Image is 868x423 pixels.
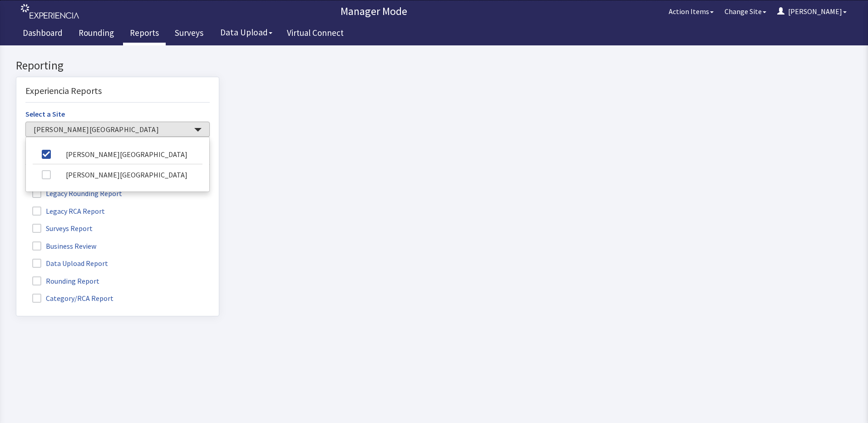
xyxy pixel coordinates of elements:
[663,2,719,20] button: Action Items
[280,23,350,45] a: Virtual Connect
[25,246,123,258] label: Category/RCA Report
[16,23,69,45] a: Dashboard
[772,2,852,20] button: [PERSON_NAME]
[84,4,663,19] p: Manager Mode
[16,14,219,27] h2: Reporting
[21,4,79,19] img: experiencia_logo.png
[719,2,772,20] button: Change Site
[33,98,202,119] a: [PERSON_NAME][GEOGRAPHIC_DATA]
[25,194,105,206] label: Business Review
[25,76,210,92] button: [PERSON_NAME][GEOGRAPHIC_DATA]
[25,142,131,153] label: Legacy Rounding Report
[33,119,202,139] a: [PERSON_NAME][GEOGRAPHIC_DATA]
[123,23,166,45] a: Reports
[25,211,117,223] label: Data Upload Report
[72,23,121,45] a: Rounding
[34,79,192,89] span: [PERSON_NAME][GEOGRAPHIC_DATA]
[25,63,65,74] label: Select a Site
[215,24,278,41] button: Data Upload
[25,159,114,171] label: Legacy RCA Report
[168,23,210,45] a: Surveys
[25,39,210,57] div: Experiencia Reports
[25,177,102,188] label: Surveys Report
[25,229,108,241] label: Rounding Report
